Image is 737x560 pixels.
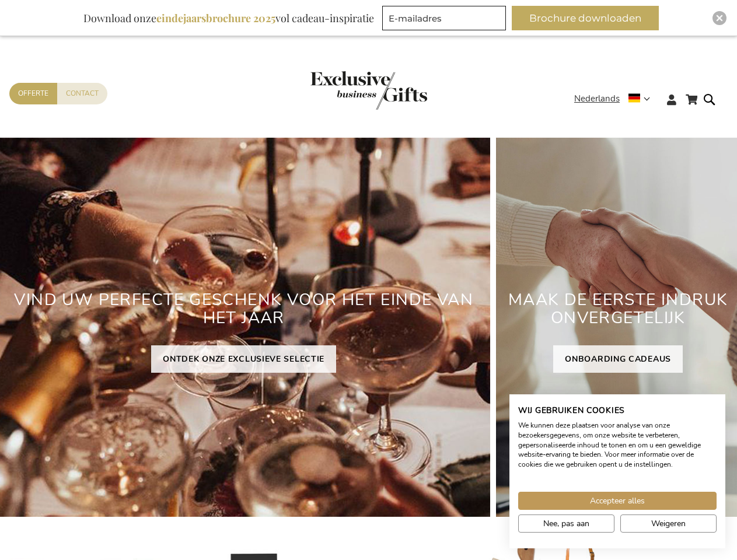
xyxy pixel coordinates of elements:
[151,345,336,373] a: ONTDEK ONZE EXCLUSIEVE SELECTIE
[382,6,506,30] input: E-mailadres
[518,421,717,470] p: We kunnen deze plaatsen voor analyse van onze bezoekersgegevens, om onze website te verbeteren, g...
[590,495,645,507] span: Accepteer alles
[512,6,659,30] button: Brochure downloaden
[543,517,589,530] span: Nee, pas aan
[553,345,683,373] a: ONBOARDING CADEAUS
[310,71,427,110] img: Exclusive Business gifts logo
[518,514,614,533] button: Pas cookie voorkeuren aan
[382,6,509,34] form: marketing offers and promotions
[518,492,717,510] button: Accepteer alle cookies
[9,83,57,104] a: Offerte
[620,514,717,533] button: Alle cookies weigeren
[57,83,107,104] a: Contact
[156,11,275,25] b: eindejaarsbrochure 2025
[310,71,369,110] a: store logo
[574,92,658,106] div: Nederlands
[651,517,686,530] span: Weigeren
[712,11,726,25] div: Close
[716,15,723,22] img: Close
[78,6,379,30] div: Download onze vol cadeau-inspiratie
[518,405,717,416] h2: Wij gebruiken cookies
[574,92,620,106] span: Nederlands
